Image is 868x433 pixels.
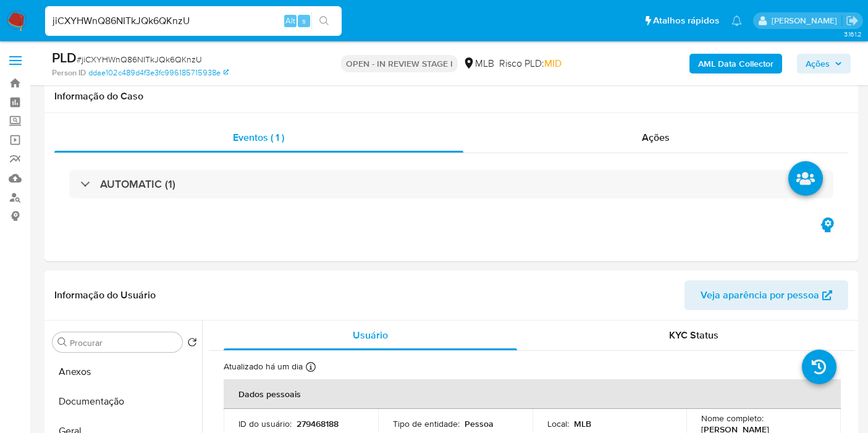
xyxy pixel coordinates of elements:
[544,56,562,70] span: MID
[689,54,782,74] button: AML Data Collector
[238,418,292,429] p: ID do usuário :
[311,12,337,30] button: search-icon
[302,15,306,27] span: s
[642,130,670,145] span: Ações
[393,418,460,429] p: Tipo de entidade :
[69,170,833,198] div: AUTOMATIC (1)
[701,280,819,310] span: Veja aparência por pessoa
[187,337,197,351] button: Retornar ao pedido padrão
[731,15,742,26] a: Notificações
[797,54,851,74] button: Ações
[45,13,342,29] input: Pesquise usuários ou casos...
[341,55,458,72] p: OPEN - IN REVIEW STAGE I
[224,379,841,409] th: Dados pessoais
[701,413,764,424] p: Nome completo :
[52,48,77,67] b: PLD
[54,90,848,103] h1: Informação do Caso
[297,418,339,429] p: 279468188
[685,280,848,310] button: Veja aparência por pessoa
[463,57,494,70] div: MLB
[57,337,67,347] button: Procurar
[547,418,569,429] p: Local :
[224,361,303,372] p: Atualizado há um dia
[574,418,591,429] p: MLB
[233,130,284,145] span: Eventos ( 1 )
[465,418,494,429] p: Pessoa
[48,387,202,416] button: Documentação
[698,54,773,74] b: AML Data Collector
[48,357,202,387] button: Anexos
[499,57,562,70] span: Risco PLD:
[54,289,156,301] h1: Informação do Usuário
[88,67,229,78] a: ddae102c489d4f3e3fc996185715938e
[653,14,719,27] span: Atalhos rápidos
[353,328,388,342] span: Usuário
[806,54,830,74] span: Ações
[77,53,202,65] span: # jiCXYHWnQ86NITkJQk6QKnzU
[100,177,175,191] h3: AUTOMATIC (1)
[772,15,841,27] p: leticia.merlin@mercadolivre.com
[669,328,718,342] span: KYC Status
[70,337,177,348] input: Procurar
[846,14,859,27] a: Sair
[285,15,295,27] span: Alt
[52,67,86,78] b: Person ID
